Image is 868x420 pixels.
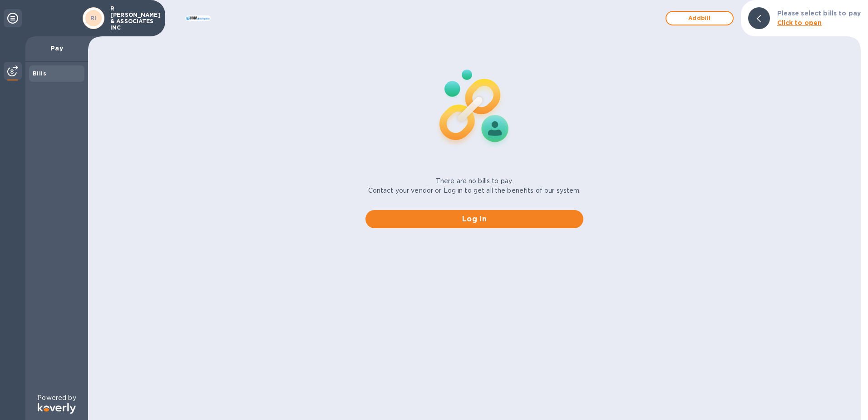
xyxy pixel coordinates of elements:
[33,44,81,53] p: Pay
[368,176,581,195] p: There are no bills to pay. Contact your vendor or Log in to get all the benefits of our system.
[90,15,97,21] b: RI
[373,214,576,225] span: Log in
[777,19,822,26] b: Click to open
[38,403,76,414] img: Logo
[37,393,76,403] p: Powered by
[674,13,725,24] span: Add bill
[33,70,46,77] b: Bills
[365,210,583,228] button: Log in
[666,11,734,25] button: Addbill
[777,10,861,17] b: Please select bills to pay
[110,5,156,31] p: R [PERSON_NAME] & ASSOCIATES INC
